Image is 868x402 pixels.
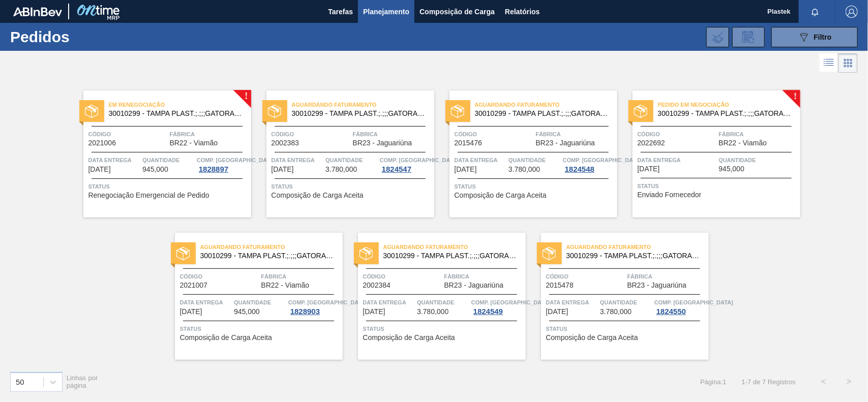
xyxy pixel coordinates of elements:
[142,155,194,165] span: Quantidade
[475,100,617,110] span: Aguardando Faturamento
[180,297,232,307] span: Data entrega
[638,155,716,165] span: Data entrega
[505,6,540,18] span: Relatórios
[88,166,111,173] span: 10/09/2025
[234,308,260,316] span: 945,000
[638,191,702,199] span: Enviado Fornecedor
[88,155,140,165] span: Data entrega
[363,271,442,282] span: Código
[197,155,249,173] a: Comp. [GEOGRAPHIC_DATA]1828897
[654,297,733,307] span: Comp. Carga
[272,129,350,139] span: Código
[658,110,792,117] span: 30010299 - TAMPA PLAST.;.;;;GATORADE PET500;
[546,308,568,316] span: 29/09/2025
[180,334,272,342] span: Composição de Carga Aceita
[197,155,276,165] span: Comp. Carga
[85,105,98,118] img: status
[109,100,251,110] span: Em renegociação
[546,297,598,307] span: Data entrega
[471,297,523,316] a: Comp. [GEOGRAPHIC_DATA]1824549
[563,155,615,173] a: Comp. [GEOGRAPHIC_DATA]1824548
[353,129,432,139] span: Fábrica
[471,307,505,316] div: 1824549
[536,139,595,147] span: BR23 - Jaguariúna
[455,139,483,147] span: 2015476
[654,297,706,316] a: Comp. [GEOGRAPHIC_DATA]1824550
[546,324,706,334] span: Status
[508,155,560,165] span: Quantidade
[251,90,434,218] a: statusAguardando Faturamento30010299 - TAMPA PLAST.;.;;;GATORADE PET500;Código2002383FábricaBR23 ...
[417,308,448,316] span: 3.780,000
[455,155,506,165] span: Data entrega
[325,166,357,173] span: 3.780,000
[261,282,310,289] span: BR22 - Viamão
[268,105,281,118] img: status
[180,308,202,316] span: 18/09/2025
[658,100,800,110] span: Pedido em Negociação
[363,308,385,316] span: 23/09/2025
[200,242,343,252] span: Aguardando Faturamento
[455,166,477,173] span: 16/09/2025
[292,100,434,110] span: Aguardando Faturamento
[363,324,523,334] span: Status
[180,271,259,282] span: Código
[176,247,190,260] img: status
[820,53,839,73] div: Visão em Lista
[434,90,617,218] a: statusAguardando Faturamento30010299 - TAMPA PLAST.;.;;;GATORADE PET500;Código2015476FábricaBR23 ...
[363,334,455,342] span: Composição de Carga Aceita
[543,247,556,260] img: status
[288,297,340,316] a: Comp. [GEOGRAPHIC_DATA]1828903
[234,297,286,307] span: Quantidade
[325,155,377,165] span: Quantidade
[719,155,798,165] span: Quantidade
[88,181,249,192] span: Status
[383,252,518,260] span: 30010299 - TAMPA PLAST.;.;;;GATORADE PET500;
[451,105,464,118] img: status
[197,165,230,173] div: 1828897
[360,247,373,260] img: status
[420,6,495,18] span: Composição de Carga
[380,165,413,173] div: 1824547
[455,181,615,192] span: Status
[272,166,294,173] span: 10/09/2025
[546,334,638,342] span: Composição de Carga Aceita
[272,155,323,165] span: Data entrega
[536,129,615,139] span: Fábrica
[600,297,652,307] span: Quantidade
[180,282,208,289] span: 2021007
[799,5,831,19] button: Notificações
[292,110,426,117] span: 30010299 - TAMPA PLAST.;.;;;GATORADE PET500;
[600,308,632,316] span: 3.780,000
[546,271,625,282] span: Código
[109,110,243,117] span: 30010299 - TAMPA PLAST.;.;;;GATORADE PET500;
[444,271,523,282] span: Fábrica
[638,181,798,191] span: Status
[417,297,469,307] span: Quantidade
[272,139,300,147] span: 2002383
[654,307,688,316] div: 1824550
[836,369,862,394] button: >
[546,282,574,289] span: 2015478
[719,139,767,147] span: BR22 - Viamão
[170,139,218,147] span: BR22 - Viamão
[526,233,709,360] a: statusAguardando Faturamento30010299 - TAMPA PLAST.;.;;;GATORADE PET500;Código2015478FábricaBR23 ...
[67,374,98,389] span: Linhas por página
[563,165,596,173] div: 1824548
[180,324,340,334] span: Status
[706,27,729,47] div: Importar Negociações dos Pedidos
[700,378,726,386] span: Página : 1
[343,233,526,360] a: statusAguardando Faturamento30010299 - TAMPA PLAST.;.;;;GATORADE PET500;Código2002384FábricaBR23 ...
[288,307,322,316] div: 1828903
[288,297,367,307] span: Comp. Carga
[566,242,709,252] span: Aguardando Faturamento
[742,378,796,386] span: 1 - 7 de 7 Registros
[638,139,666,147] span: 2022692
[719,165,745,173] span: 945,000
[160,233,343,360] a: statusAguardando Faturamento30010299 - TAMPA PLAST.;.;;;GATORADE PET500;Código2021007FábricaBR22 ...
[719,129,798,139] span: Fábrica
[261,271,340,282] span: Fábrica
[444,282,504,289] span: BR23 - Jaguariúna
[732,27,765,47] div: Solicitação de Revisão de Pedidos
[811,369,836,394] button: <
[455,129,533,139] span: Código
